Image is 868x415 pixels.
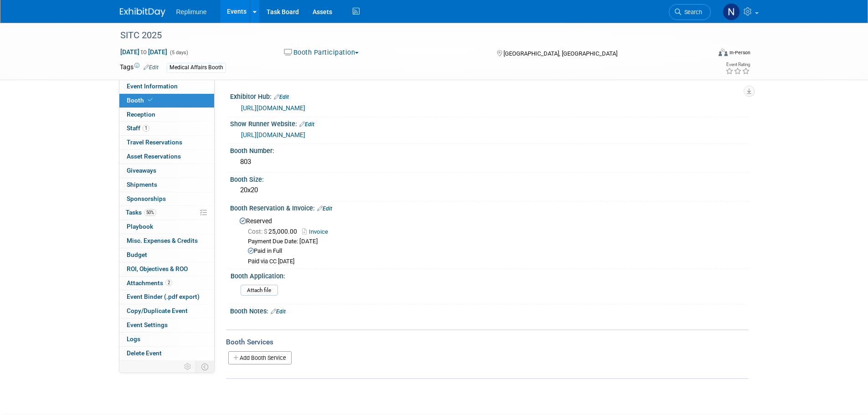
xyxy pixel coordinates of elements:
span: 50% [144,209,156,216]
a: ROI, Objectives & ROO [119,262,214,276]
i: Booth reservation complete [148,97,153,102]
span: Sponsorships [127,195,166,202]
span: Budget [127,251,147,258]
a: Copy/Duplicate Event [119,304,214,318]
a: Edit [144,64,159,71]
a: Edit [271,308,286,315]
span: Playbook [127,223,153,230]
span: Event Settings [127,321,168,328]
a: [URL][DOMAIN_NAME] [241,104,305,112]
span: 2 [165,279,172,286]
a: Edit [274,94,289,100]
img: Nicole Schaeffner [723,3,740,20]
a: Attachments2 [119,277,214,290]
div: Event Rating [725,62,750,67]
button: Booth Participation [281,48,362,57]
div: 20x20 [237,183,742,197]
a: Booth [119,94,214,108]
span: Delete Event [127,349,162,357]
span: Event Information [127,82,178,90]
span: Travel Reservations [127,138,182,146]
div: Paid via CC [DATE] [248,258,742,266]
a: Budget [119,248,214,262]
div: In-Person [729,49,750,56]
a: Shipments [119,178,214,192]
div: Booth Services [226,337,749,347]
a: Event Binder (.pdf export) [119,290,214,304]
span: [DATE] [DATE] [120,48,168,56]
div: Booth Application: [231,269,745,281]
div: Medical Affairs Booth [167,63,226,72]
div: SITC 2025 [117,27,697,44]
div: Show Runner Website: [230,117,749,129]
div: Event Format [657,47,751,61]
td: Personalize Event Tab Strip [180,361,196,373]
div: Reserved [237,214,742,266]
a: Delete Event [119,347,214,360]
a: Logs [119,333,214,346]
a: Playbook [119,220,214,234]
a: Search [669,4,711,20]
span: 25,000.00 [248,228,301,235]
span: Misc. Expenses & Credits [127,237,198,244]
div: Exhibitor Hub: [230,90,749,102]
span: (5 days) [169,50,188,56]
a: [URL][DOMAIN_NAME] [241,131,305,138]
div: Booth Reservation & Invoice: [230,201,749,213]
span: ROI, Objectives & ROO [127,265,188,272]
a: Misc. Expenses & Credits [119,234,214,248]
img: Format-Inperson.png [719,49,728,56]
a: Reception [119,108,214,122]
span: Tasks [126,209,156,216]
a: Edit [317,205,332,212]
a: Event Information [119,80,214,93]
a: Event Settings [119,318,214,332]
a: Giveaways [119,164,214,178]
td: Tags [120,62,159,73]
span: Reception [127,111,155,118]
span: Cost: $ [248,228,268,235]
span: Logs [127,335,140,343]
a: Invoice [302,228,333,235]
img: ExhibitDay [120,8,165,17]
span: Asset Reservations [127,153,181,160]
a: Asset Reservations [119,150,214,164]
span: Shipments [127,181,157,188]
span: Replimune [176,8,207,15]
span: Staff [127,124,149,132]
span: Booth [127,97,154,104]
span: [GEOGRAPHIC_DATA], [GEOGRAPHIC_DATA] [503,50,617,57]
div: Booth Number: [230,144,749,155]
a: Tasks50% [119,206,214,220]
span: Search [681,9,702,15]
a: Travel Reservations [119,136,214,149]
div: Booth Size: [230,173,749,184]
span: 1 [143,125,149,132]
span: Giveaways [127,167,156,174]
span: Copy/Duplicate Event [127,307,188,314]
div: 803 [237,155,742,169]
span: Attachments [127,279,172,287]
div: Booth Notes: [230,304,749,316]
div: Paid in Full [248,247,742,256]
a: Sponsorships [119,192,214,206]
a: Staff1 [119,122,214,135]
td: Toggle Event Tabs [195,361,214,373]
a: Edit [299,121,314,128]
span: Event Binder (.pdf export) [127,293,200,300]
span: to [139,48,148,56]
a: Add Booth Service [228,351,292,364]
div: Payment Due Date: [DATE] [248,237,742,246]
